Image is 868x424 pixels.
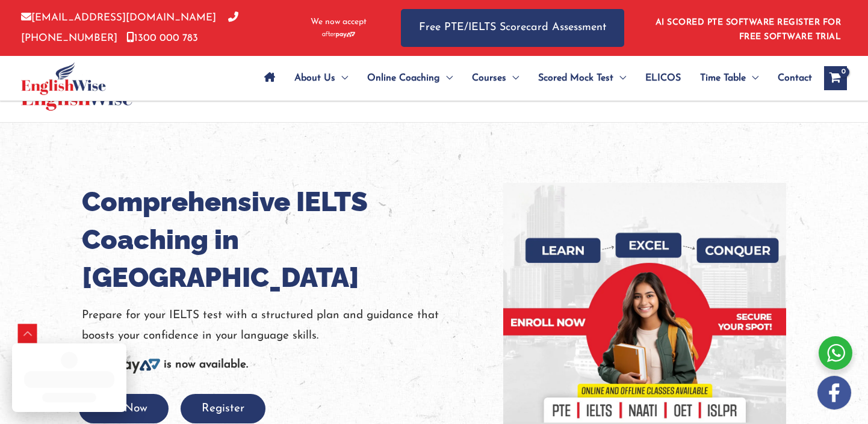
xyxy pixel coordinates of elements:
a: 1300 000 783 [126,33,198,43]
span: We now accept [311,16,367,28]
span: Menu Toggle [746,57,758,99]
span: Menu Toggle [335,57,348,99]
span: Scored Mock Test [538,57,613,99]
img: white-facebook.png [817,376,851,410]
a: [PHONE_NUMBER] [21,13,238,43]
a: ELICOS [636,57,690,99]
a: [EMAIL_ADDRESS][DOMAIN_NAME] [21,13,216,23]
a: Free PTE/IELTS Scorecard Assessment [401,9,624,47]
p: Prepare for your IELTS test with a structured plan and guidance that boosts your confidence in yo... [82,306,485,346]
nav: Site Navigation: Main Menu [255,57,812,99]
img: cropped-ew-logo [21,62,106,95]
a: Register [181,403,265,414]
span: Courses [472,57,506,99]
a: Contact [768,57,812,99]
b: is now available. [164,359,248,370]
img: Afterpay-Logo [322,31,355,38]
a: Call Now [79,403,169,414]
span: Menu Toggle [440,57,453,99]
a: Time TableMenu Toggle [690,57,768,99]
span: Online Coaching [367,57,440,99]
span: ELICOS [645,57,681,99]
h1: Comprehensive IELTS Coaching in [GEOGRAPHIC_DATA] [82,183,485,296]
a: Online CoachingMenu Toggle [358,57,462,99]
span: Menu Toggle [506,57,519,99]
a: View Shopping Cart, empty [824,66,847,90]
button: Register [181,394,265,423]
a: AI SCORED PTE SOFTWARE REGISTER FOR FREE SOFTWARE TRIAL [656,18,842,41]
span: Contact [778,57,812,99]
aside: Header Widget 1 [648,8,847,48]
span: About Us [294,57,335,99]
a: Scored Mock TestMenu Toggle [529,57,636,99]
span: Time Table [700,57,746,99]
a: About UsMenu Toggle [285,57,358,99]
span: Menu Toggle [613,57,626,99]
a: CoursesMenu Toggle [462,57,529,99]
